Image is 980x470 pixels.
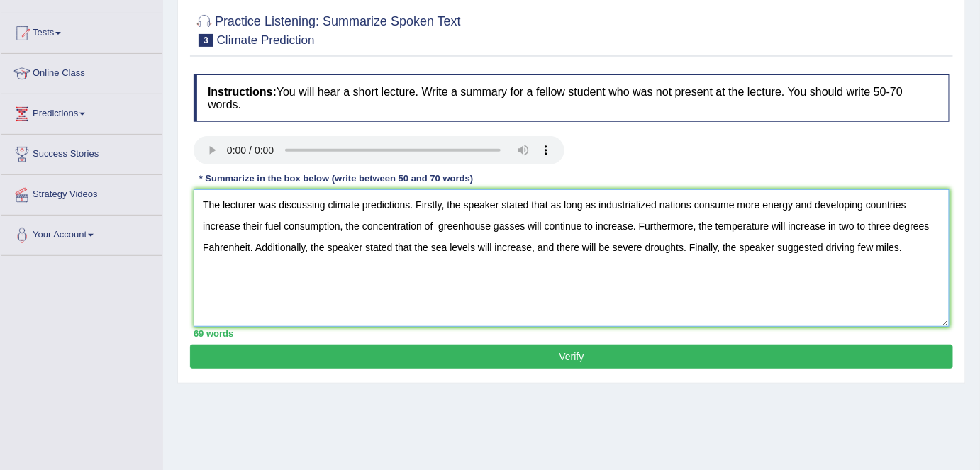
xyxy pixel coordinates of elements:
h4: You will hear a short lecture. Write a summary for a fellow student who was not present at the le... [194,74,950,122]
h2: Practice Listening: Summarize Spoken Text [194,11,461,47]
a: Online Class [1,54,162,89]
div: * Summarize in the box below (write between 50 and 70 words) [194,172,479,185]
span: 3 [199,34,213,47]
b: Instructions: [208,86,277,98]
a: Predictions [1,94,162,130]
a: Your Account [1,216,162,251]
a: Strategy Videos [1,175,162,211]
small: Climate Prediction [217,33,315,47]
div: 69 words [194,327,950,340]
button: Verify [190,345,953,369]
a: Success Stories [1,135,162,170]
a: Tests [1,13,162,49]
